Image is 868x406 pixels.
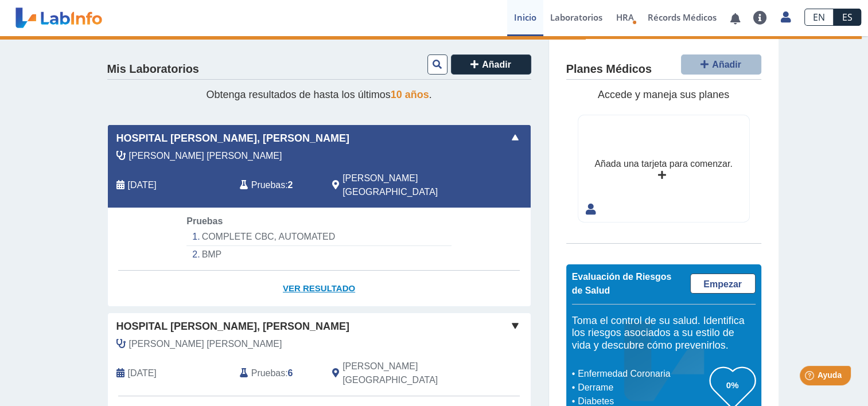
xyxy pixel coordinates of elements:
[616,11,634,23] span: HRA
[575,367,710,381] li: Enfermedad Coronaria
[128,178,157,192] span: 2025-10-06
[594,157,732,171] div: Añada una tarjeta para comenzar.
[128,366,157,380] span: 2025-07-21
[766,361,855,393] iframe: Help widget launcher
[288,368,293,378] b: 6
[129,149,282,163] span: Baez Tellado, Richard
[710,378,756,392] h3: 0%
[116,319,349,334] span: Hospital [PERSON_NAME], [PERSON_NAME]
[186,216,223,226] span: Pruebas
[251,366,285,380] span: Pruebas
[251,178,285,192] span: Pruebas
[572,272,672,295] span: Evaluación de Riesgos de Salud
[391,89,429,100] span: 10 años
[690,274,756,294] a: Empezar
[107,63,199,76] h4: Mis Laboratorios
[451,54,531,75] button: Añadir
[186,246,451,263] li: BMP
[681,54,761,75] button: Añadir
[342,360,469,387] span: Ponce, PR
[598,89,729,100] span: Accede y maneja sus planes
[804,9,834,26] a: EN
[288,180,293,190] b: 2
[342,171,469,199] span: Ponce, PR
[712,60,741,69] span: Añadir
[703,279,742,289] span: Empezar
[834,9,861,26] a: ES
[231,360,324,387] div: :
[566,63,652,76] h4: Planes Médicos
[482,60,511,69] span: Añadir
[116,131,349,146] span: Hospital [PERSON_NAME], [PERSON_NAME]
[572,315,756,352] h5: Toma el control de su salud. Identifica los riesgos asociados a su estilo de vida y descubre cómo...
[575,381,710,395] li: Derrame
[231,171,324,199] div: :
[129,337,282,351] span: Rodriguez Rivera, Nixzaliz
[186,228,451,246] li: COMPLETE CBC, AUTOMATED
[108,271,531,307] a: Ver Resultado
[206,89,431,100] span: Obtenga resultados de hasta los últimos .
